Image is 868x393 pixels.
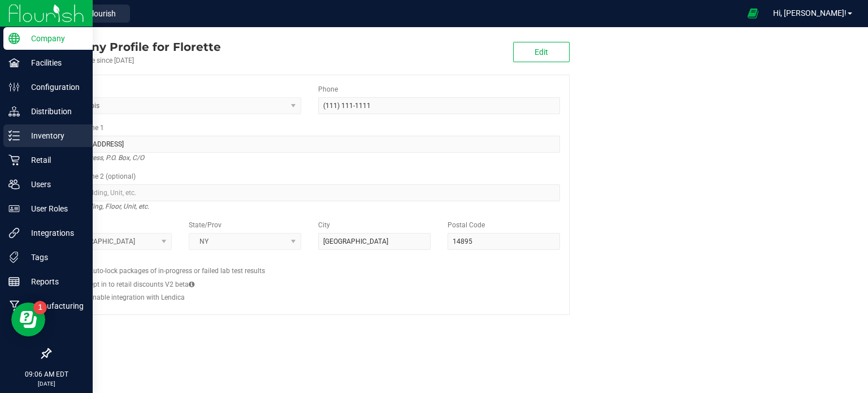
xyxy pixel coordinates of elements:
[20,56,88,70] p: Facilities
[20,80,88,94] p: Configuration
[59,171,136,182] label: Address Line 2 (optional)
[89,266,265,276] label: Auto-lock packages of in-progress or failed lab test results
[5,379,88,388] p: [DATE]
[8,81,20,93] inline-svg: Configuration
[8,203,20,214] inline-svg: User Roles
[20,275,88,288] p: Reports
[8,106,20,117] inline-svg: Distribution
[318,84,338,94] label: Phone
[59,258,560,266] h2: Configs
[20,153,88,167] p: Retail
[5,369,88,379] p: 09:06 AM EDT
[33,301,47,314] iframe: Resource center unread badge
[773,8,847,18] span: Hi, [PERSON_NAME]!
[20,226,88,240] p: Integrations
[20,299,88,313] p: Manufacturing
[189,220,222,230] label: State/Prov
[513,42,570,62] button: Edit
[59,151,144,165] i: Street address, P.O. Box, C/O
[318,220,330,230] label: City
[8,179,20,190] inline-svg: Users
[8,276,20,287] inline-svg: Reports
[8,33,20,44] inline-svg: Company
[740,2,766,24] span: Open Ecommerce Menu
[89,292,185,303] label: Enable integration with Lendica
[50,55,221,66] div: Account active since [DATE]
[20,129,88,142] p: Inventory
[8,130,20,141] inline-svg: Inventory
[8,57,20,68] inline-svg: Facilities
[59,200,149,213] i: Suite, Building, Floor, Unit, etc.
[8,252,20,263] inline-svg: Tags
[20,105,88,118] p: Distribution
[59,136,560,153] input: Address
[8,300,20,312] inline-svg: Manufacturing
[448,220,485,230] label: Postal Code
[8,154,20,166] inline-svg: Retail
[11,303,45,336] iframe: Resource center
[20,178,88,191] p: Users
[20,32,88,45] p: Company
[89,279,194,290] label: Opt in to retail discounts V2 beta
[20,251,88,264] p: Tags
[20,202,88,215] p: User Roles
[535,47,548,57] span: Edit
[318,233,431,250] input: City
[448,233,560,250] input: Postal Code
[59,184,560,201] input: Suite, Building, Unit, etc.
[50,38,221,55] div: Florette
[8,227,20,239] inline-svg: Integrations
[318,97,560,114] input: (123) 456-7890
